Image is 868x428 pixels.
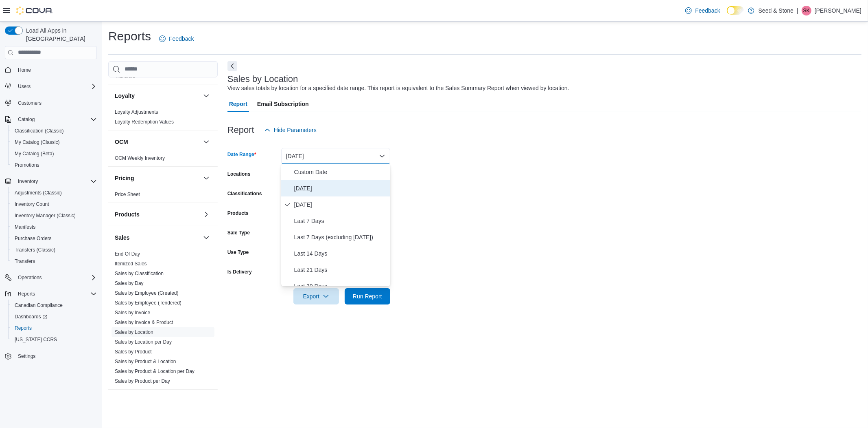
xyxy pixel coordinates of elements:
button: Inventory [2,176,100,187]
a: Sales by Product per Day [115,378,170,384]
button: Catalog [2,114,100,125]
a: Loyalty Adjustments [115,109,158,115]
a: Sales by Invoice & Product [115,320,173,325]
span: Loyalty Adjustments [115,109,158,115]
span: Settings [18,353,35,360]
button: Operations [2,272,100,283]
p: [PERSON_NAME] [815,6,861,15]
button: Export [293,288,339,304]
button: Users [15,82,34,91]
span: Home [15,65,97,75]
a: Adjustments (Classic) [11,188,65,198]
label: Use Type [227,249,249,256]
a: Classification (Classic) [11,126,67,136]
a: Itemized Sales [115,261,147,267]
a: Purchase Orders [11,234,55,243]
button: Transfers [8,256,100,267]
button: Manifests [8,221,100,233]
button: Products [201,210,211,219]
button: OCM [115,138,200,146]
div: View sales totals by location for a specified date range. This report is equivalent to the Sales ... [227,84,569,93]
span: My Catalog (Beta) [11,149,97,159]
a: Sales by Day [115,280,144,286]
span: Users [18,83,31,90]
button: Pricing [201,173,211,183]
button: Reports [8,322,100,334]
h3: Pricing [115,174,134,182]
button: Inventory Count [8,199,100,210]
span: Sales by Location [115,329,153,335]
img: Cova [16,7,53,15]
span: Sales by Invoice & Product [115,319,173,326]
span: Reports [15,325,32,331]
button: Sales [201,233,211,243]
a: My Catalog (Classic) [11,137,63,147]
span: Sales by Location per Day [115,339,172,345]
span: Feedback [169,35,194,43]
span: End Of Day [115,251,140,257]
span: Sales by Invoice [115,309,150,316]
span: Last 14 Days [294,249,387,258]
span: Sales by Product & Location per Day [115,368,195,375]
button: Users [2,81,100,92]
label: Locations [227,171,251,177]
span: Classification (Classic) [11,126,97,136]
span: Loyalty Redemption Values [115,119,174,125]
span: Load All Apps in [GEOGRAPHIC_DATA] [23,26,97,43]
a: Inventory Manager (Classic) [11,211,79,221]
span: Sales by Product per Day [115,378,170,384]
span: Customers [15,98,97,108]
span: Sales by Employee (Tendered) [115,300,181,306]
button: Hide Parameters [261,122,320,138]
span: Inventory [15,176,97,186]
a: Dashboards [11,312,50,322]
h3: Taxes [115,397,131,405]
span: My Catalog (Classic) [11,137,97,147]
span: Reports [11,323,97,333]
span: Report [229,96,247,112]
span: Transfers [11,256,97,266]
span: [US_STATE] CCRS [15,336,57,343]
span: Purchase Orders [15,235,52,242]
span: Last 7 Days (excluding [DATE]) [294,232,387,242]
label: Products [227,210,249,216]
span: Inventory Manager (Classic) [11,211,97,221]
span: Custom Date [294,167,387,177]
span: Transfers [15,258,35,265]
span: Classification (Classic) [15,128,64,134]
span: Last 30 Days [294,281,387,291]
span: My Catalog (Beta) [15,150,54,157]
h3: Products [115,210,140,218]
a: Sales by Classification [115,271,164,276]
button: OCM [201,137,211,147]
button: My Catalog (Beta) [8,148,100,159]
span: Promotions [11,160,97,170]
span: Price Sheet [115,191,140,198]
span: Transfers (Classic) [15,247,55,253]
span: [DATE] [294,183,387,193]
span: Sales by Day [115,280,144,287]
button: Run Report [345,288,390,304]
a: Feedback [156,31,197,47]
button: Loyalty [201,91,211,101]
span: Sales by Product [115,349,152,355]
span: OCM Weekly Inventory [115,155,165,161]
h3: Loyalty [115,92,135,100]
span: My Catalog (Classic) [15,139,60,146]
a: Manifests [11,222,39,232]
span: Manifests [15,224,35,230]
button: Next [227,61,237,71]
span: Operations [18,274,42,281]
button: Reports [15,289,38,299]
span: Washington CCRS [11,335,97,344]
button: Sales [115,234,200,242]
span: Export [298,288,334,304]
span: Run Report [353,292,382,300]
span: Inventory Count [15,201,49,207]
span: Customers [18,100,42,106]
span: Feedback [695,7,720,15]
a: Loyalty Redemption Values [115,119,174,125]
a: Home [15,65,34,75]
button: Products [115,210,200,218]
button: Settings [2,350,100,362]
